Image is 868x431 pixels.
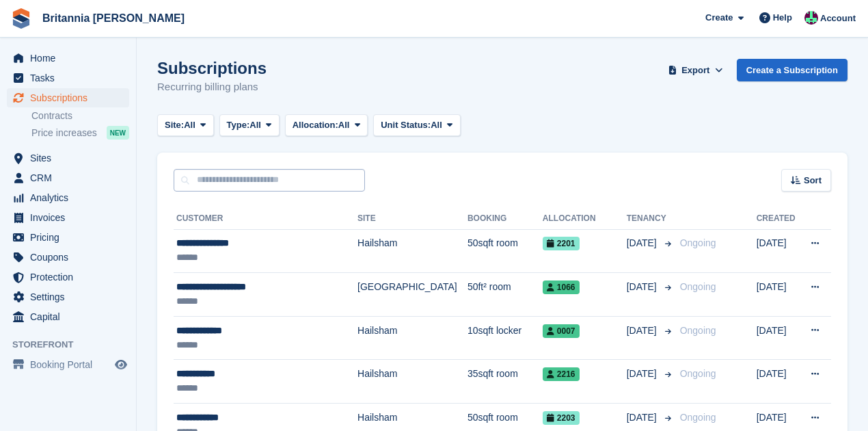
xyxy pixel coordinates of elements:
[165,118,184,132] span: Site:
[7,287,129,306] a: menu
[543,324,580,338] span: 0007
[219,114,280,137] button: Type: All
[157,114,214,137] button: Site: All
[357,360,467,404] td: Hailsham
[12,338,136,352] span: Storefront
[627,324,660,338] span: [DATE]
[227,118,250,132] span: Type:
[7,188,129,207] a: menu
[543,280,580,294] span: 1066
[757,208,800,230] th: Created
[30,148,112,168] span: Sites
[680,237,716,248] span: Ongoing
[773,11,792,25] span: Help
[30,248,112,267] span: Coupons
[30,168,112,187] span: CRM
[184,118,195,132] span: All
[680,412,716,423] span: Ongoing
[174,208,357,230] th: Customer
[543,237,580,250] span: 2201
[627,410,660,425] span: [DATE]
[7,248,129,267] a: menu
[381,118,431,132] span: Unit Status:
[285,114,368,137] button: Allocation: All
[467,208,543,230] th: Booking
[7,228,129,247] a: menu
[627,208,675,230] th: Tenancy
[627,367,660,381] span: [DATE]
[7,307,129,326] a: menu
[7,355,129,374] a: menu
[357,229,467,273] td: Hailsham
[31,125,129,140] a: Price increases NEW
[757,229,800,273] td: [DATE]
[627,280,660,294] span: [DATE]
[357,316,467,360] td: Hailsham
[7,49,129,68] a: menu
[757,316,800,360] td: [DATE]
[680,325,716,336] span: Ongoing
[705,11,733,25] span: Create
[7,68,129,88] a: menu
[543,411,580,425] span: 2203
[467,316,543,360] td: 10sqft locker
[431,118,442,132] span: All
[11,8,31,29] img: stora-icon-8386f47178a22dfd0bd8f6a31ec36ba5ce8667c1dd55bd0f319d3a0aa187defe.svg
[467,229,543,273] td: 50sqft room
[7,88,129,107] a: menu
[30,267,112,287] span: Protection
[31,109,129,122] a: Contracts
[680,368,716,379] span: Ongoing
[107,126,129,140] div: NEW
[338,118,350,132] span: All
[804,11,818,25] img: Louise Fuller
[7,267,129,287] a: menu
[249,118,261,132] span: All
[30,307,112,326] span: Capital
[113,356,129,373] a: Preview store
[467,360,543,404] td: 35sqft room
[30,208,112,227] span: Invoices
[30,228,112,247] span: Pricing
[373,114,460,137] button: Unit Status: All
[543,367,580,381] span: 2216
[7,208,129,227] a: menu
[820,12,856,25] span: Account
[30,88,112,107] span: Subscriptions
[30,355,112,374] span: Booking Portal
[757,360,800,404] td: [DATE]
[30,49,112,68] span: Home
[30,68,112,88] span: Tasks
[30,188,112,207] span: Analytics
[627,236,660,250] span: [DATE]
[7,148,129,168] a: menu
[293,118,338,132] span: Allocation:
[543,208,627,230] th: Allocation
[31,127,97,140] span: Price increases
[357,273,467,317] td: [GEOGRAPHIC_DATA]
[7,168,129,187] a: menu
[681,64,709,77] span: Export
[467,273,543,317] td: 50ft² room
[737,59,847,81] a: Create a Subscription
[37,7,190,29] a: Britannia [PERSON_NAME]
[157,79,267,95] p: Recurring billing plans
[680,281,716,292] span: Ongoing
[804,174,822,187] span: Sort
[157,59,267,77] h1: Subscriptions
[357,208,467,230] th: Site
[666,59,726,81] button: Export
[757,273,800,317] td: [DATE]
[30,287,112,306] span: Settings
